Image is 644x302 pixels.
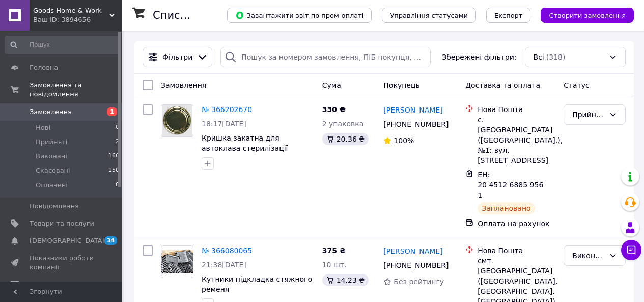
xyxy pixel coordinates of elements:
[202,261,246,269] span: 21:38[DATE]
[30,63,58,72] span: Головна
[116,138,119,147] span: 2
[549,12,626,19] span: Створити замовлення
[107,107,117,116] span: 1
[202,120,246,128] span: 18:17[DATE]
[322,246,346,255] span: 375 ₴
[30,202,79,211] span: Повідомлення
[383,246,442,256] a: [PERSON_NAME]
[572,250,605,261] div: Виконано
[322,133,369,145] div: 20.36 ₴
[478,115,555,166] div: с. [GEOGRAPHIC_DATA] ([GEOGRAPHIC_DATA].), №1: вул. [STREET_ADDRESS]
[322,105,346,114] span: 330 ₴
[30,107,72,117] span: Замовлення
[36,166,70,175] span: Скасовані
[322,81,341,89] span: Cума
[478,245,555,256] div: Нова Пошта
[383,81,419,89] span: Покупець
[322,120,364,128] span: 2 упаковка
[36,152,67,161] span: Виконані
[108,152,119,161] span: 166
[30,219,94,228] span: Товари та послуги
[161,245,193,278] a: Фото товару
[494,12,523,19] span: Експорт
[383,105,442,115] a: [PERSON_NAME]
[153,9,256,21] h1: Список замовлень
[202,105,252,114] a: № 366202670
[382,8,476,23] button: Управління статусами
[161,250,193,274] img: Фото товару
[30,80,122,99] span: Замовлення та повідомлення
[220,47,431,67] input: Пошук за номером замовлення, ПІБ покупця, номером телефону, Email, номером накладної
[546,53,566,61] span: (318)
[381,117,449,131] div: [PHONE_NUMBER]
[36,123,50,132] span: Нові
[227,8,372,23] button: Завантажити звіт по пром-оплаті
[104,236,117,245] span: 34
[116,123,119,132] span: 0
[161,81,206,89] span: Замовлення
[33,6,109,15] span: Goods Home & Work
[572,109,605,120] div: Прийнято
[478,171,543,199] span: ЕН: 20 4512 6885 9561
[30,281,56,290] span: Відгуки
[564,81,590,89] span: Статус
[108,166,119,175] span: 150
[36,181,68,190] span: Оплачені
[465,81,540,89] span: Доставка та оплата
[116,181,119,190] span: 0
[390,12,468,19] span: Управління статусами
[162,52,192,62] span: Фільтри
[202,246,252,255] a: № 366080065
[5,36,120,54] input: Пошук
[161,104,193,137] a: Фото товару
[394,136,414,145] span: 100%
[394,278,444,286] span: Без рейтингу
[162,105,192,136] img: Фото товару
[534,52,544,62] span: Всі
[202,275,312,293] a: Кутники підкладка стяжного ременя
[202,134,294,173] a: Кришка закатна для автоклава стерилізації пастеризації СКО І-82 уп 50шт
[33,15,122,24] div: Ваш ID: 3894656
[322,261,347,269] span: 10 шт.
[381,258,449,272] div: [PHONE_NUMBER]
[530,11,634,19] a: Створити замовлення
[486,8,531,23] button: Експорт
[322,274,369,286] div: 14.23 ₴
[478,104,555,115] div: Нова Пошта
[30,254,94,272] span: Показники роботи компанії
[30,236,105,245] span: [DEMOGRAPHIC_DATA]
[442,52,516,62] span: Збережені фільтри:
[235,11,363,20] span: Завантажити звіт по пром-оплаті
[541,8,634,23] button: Створити замовлення
[478,218,555,229] div: Оплата на рахунок
[36,138,67,147] span: Прийняті
[478,202,535,214] div: Заплановано
[621,240,641,260] button: Чат з покупцем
